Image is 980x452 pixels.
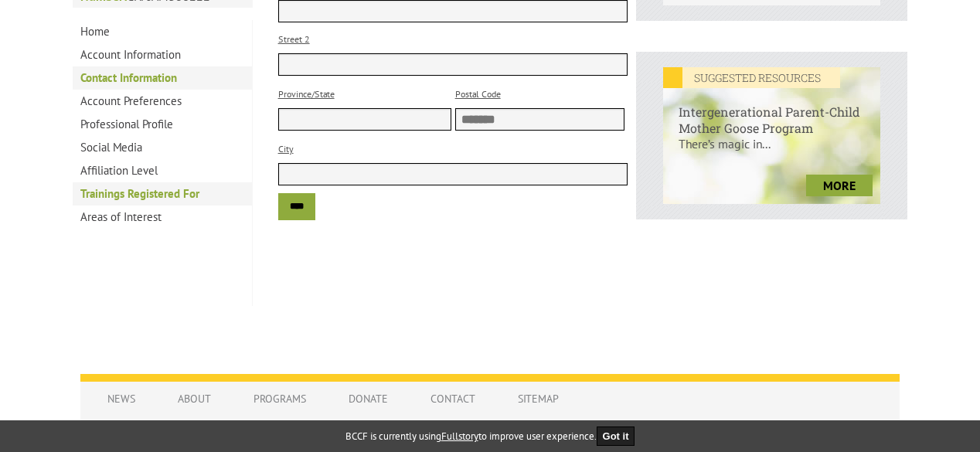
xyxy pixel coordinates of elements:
[73,113,252,136] a: Professional Profile
[663,136,880,167] p: There’s magic in...
[73,43,252,66] a: Account Information
[278,143,294,155] label: City
[415,384,491,413] a: Contact
[73,20,252,43] a: Home
[278,88,335,100] label: Province/State
[663,88,880,136] h6: Intergenerational Parent-Child Mother Goose Program
[73,206,252,229] a: Areas of Interest
[441,430,478,443] a: Fullstory
[73,66,252,90] a: Contact Information
[238,384,322,413] a: Programs
[73,90,252,113] a: Account Preferences
[455,88,501,100] label: Postal Code
[162,384,226,413] a: About
[278,33,310,45] label: Street 2
[73,136,252,159] a: Social Media
[597,427,635,446] button: Got it
[92,384,151,413] a: News
[806,175,873,196] a: more
[73,159,252,182] a: Affiliation Level
[502,384,574,413] a: Sitemap
[333,384,403,413] a: Donate
[663,67,840,88] em: SUGGESTED RESOURCES
[73,182,252,206] a: Trainings Registered For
